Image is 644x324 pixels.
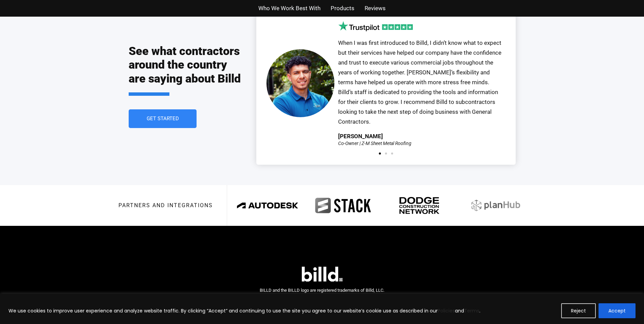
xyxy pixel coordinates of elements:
span: Go to slide 1 [379,152,381,155]
a: Products [331,3,354,13]
h2: See what contractors around the country are saying about Billd [129,44,243,96]
span: When I was first introduced to Billd, I didn’t know what to expect but their services have helped... [338,39,501,125]
div: [PERSON_NAME] [338,133,383,139]
a: Policies [438,307,455,314]
span: Get Started [146,116,179,121]
div: 1 / 3 [266,21,505,145]
a: Terms [464,307,479,314]
button: Accept [599,303,636,318]
div: Co-Owner | Z-M Sheet Metal Roofing [338,141,411,146]
span: Go to slide 3 [391,152,393,155]
p: We use cookies to improve user experience and analyze website traffic. By clicking “Accept” and c... [8,307,480,315]
button: Reject [561,303,596,318]
a: Get Started [129,109,197,128]
span: Go to slide 2 [385,152,387,155]
a: Reviews [365,3,386,13]
h3: Partners and integrations [118,203,213,208]
a: Who We Work Best With [258,3,320,13]
span: BILLD and the BILLD logo are registered trademarks of Billd, LLC. © 2025 Billd, LLC. All rights r... [260,288,384,303]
